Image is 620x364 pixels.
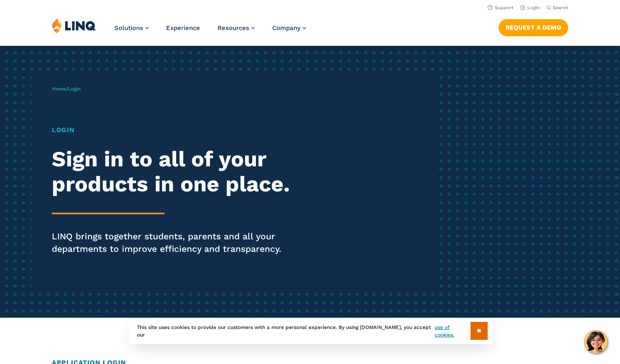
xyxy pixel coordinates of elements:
[553,5,568,10] span: Search
[272,24,301,32] span: Company
[499,19,568,36] a: Request a Demo
[218,24,249,32] span: Resources
[114,24,149,32] a: Solutions
[547,5,568,11] button: Open Search Bar
[114,18,306,45] nav: Primary Navigation
[52,18,96,33] img: LINQ | K‑12 Software
[52,86,81,92] span: /
[520,5,540,10] a: Login
[435,324,470,339] a: use of cookies.
[52,147,291,197] h2: Sign in to all of your products in one place.
[52,86,66,92] a: Home
[52,230,291,255] p: LINQ brings together students, parents and all your departments to improve efficiency and transpa...
[166,24,200,32] a: Experience
[499,18,568,36] nav: Button Navigation
[52,125,291,135] h1: Login
[129,318,492,344] div: This site uses cookies to provide our customers with a more personal experience. By using [DOMAIN...
[272,24,306,32] a: Company
[218,24,255,32] a: Resources
[68,86,81,92] span: Login
[584,330,607,354] button: Hello, have a question? Let’s chat.
[114,24,143,32] span: Solutions
[488,5,514,10] a: Support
